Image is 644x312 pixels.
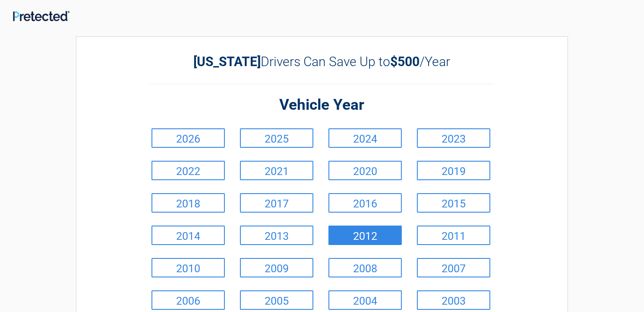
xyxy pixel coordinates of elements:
a: 2021 [240,161,313,180]
a: 2024 [328,128,402,148]
h2: Vehicle Year [149,95,495,115]
a: 2026 [152,128,225,148]
a: 2005 [240,290,313,310]
a: 2003 [417,290,490,310]
a: 2025 [240,128,313,148]
b: $500 [391,54,420,69]
a: 2019 [417,161,490,180]
a: 2012 [328,226,402,245]
a: 2008 [328,258,402,277]
img: Main Logo [13,11,69,21]
h2: Drivers Can Save Up to /Year [149,54,495,69]
b: [US_STATE] [194,54,261,69]
a: 2016 [328,193,402,213]
a: 2009 [240,258,313,277]
a: 2023 [417,128,490,148]
a: 2010 [152,258,225,277]
a: 2004 [328,290,402,310]
a: 2022 [152,161,225,180]
a: 2006 [152,290,225,310]
a: 2015 [417,193,490,213]
a: 2018 [152,193,225,213]
a: 2020 [328,161,402,180]
a: 2011 [417,226,490,245]
a: 2013 [240,226,313,245]
a: 2007 [417,258,490,277]
a: 2014 [152,226,225,245]
a: 2017 [240,193,313,213]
